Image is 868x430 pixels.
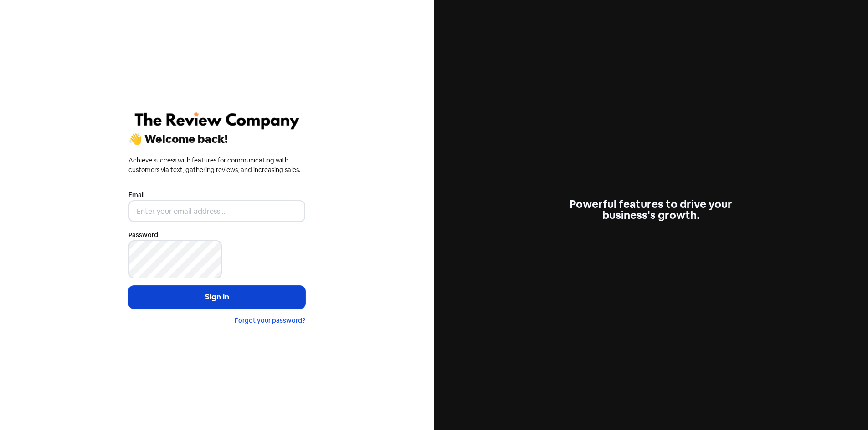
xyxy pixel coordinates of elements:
[128,190,144,200] label: Email
[128,200,305,222] input: Enter your email address...
[128,134,305,145] div: 👋 Welcome back!
[563,199,740,221] div: Powerful features to drive your business's growth.
[128,156,305,175] div: Achieve success with features for communicating with customers via text, gathering reviews, and i...
[128,230,158,240] label: Password
[235,316,305,324] a: Forgot your password?
[128,286,305,309] button: Sign in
